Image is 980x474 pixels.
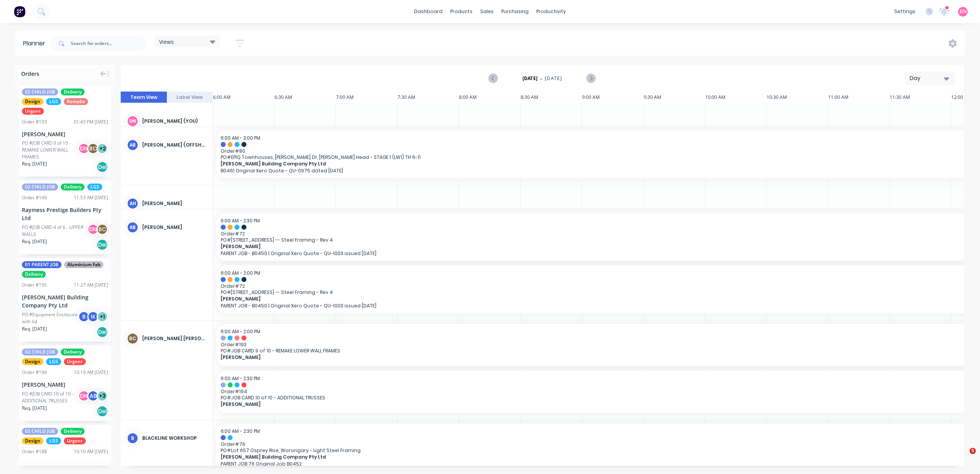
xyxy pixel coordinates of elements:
span: Req. [DATE] [22,325,47,332]
span: 6:00 AM - 2:00 PM [221,328,260,335]
span: Design [22,437,43,444]
div: 6:30 AM [275,92,336,103]
button: Label View [167,92,213,103]
div: [PERSON_NAME] Building Company Pty Ltd [22,293,108,309]
div: 6:00 AM [213,92,275,103]
div: Del [97,239,108,250]
div: [PERSON_NAME] (You) [142,118,206,125]
div: Del [97,326,108,338]
div: + 2 [97,143,108,154]
div: 10:30 AM [767,92,828,103]
div: 11:27 AM [DATE] [74,282,108,289]
div: PO #JOB CARD 9 of 10 - REMAKE LOWER WALL FRAMES [22,140,80,160]
div: AB [127,222,138,233]
div: [PERSON_NAME] [142,224,206,231]
div: + 3 [97,390,108,402]
button: Next page [586,73,595,83]
span: 5 [970,448,976,454]
span: Delivery [61,428,85,435]
div: Raymess Prestige Builders Pty Ltd [22,206,108,222]
div: DN [78,143,90,154]
div: BC [127,333,138,344]
span: Remake [64,98,88,105]
div: PO #Equipment Enclosure with lid [22,311,80,325]
div: AH [127,198,138,209]
button: Previous page [489,73,498,83]
div: purchasing [497,6,532,17]
div: [PERSON_NAME] [22,381,108,389]
span: 02 CHILD JOB [22,88,58,95]
div: Del [97,161,108,173]
div: settings [890,6,919,17]
span: 6:00 AM - 2:30 PM [221,217,260,224]
span: Delivery [61,184,85,190]
span: Aluminium Fab [64,261,103,268]
span: 02 CHILD JOB [22,428,58,435]
span: Orders [21,70,39,78]
span: Delivery [61,88,85,95]
div: productivity [532,6,570,17]
div: BLACKLINE WORKSHOP [142,435,206,442]
span: Urgent [64,437,86,444]
div: PO #JOB CARD 4 of 6 - UPPER WALLS [22,224,90,238]
span: Req. [DATE] [22,160,47,167]
span: Req. [DATE] [22,405,47,412]
div: 10:00 AM [705,92,767,103]
div: 8:30 AM [521,92,582,103]
span: 6:00 AM - 2:30 PM [221,375,260,382]
div: 7:00 AM [336,92,398,103]
div: DN [127,115,138,127]
span: Urgent [22,108,44,115]
div: PO #JOB CARD 10 of 10 - ADDITIONAL TRUSSES [22,391,80,404]
strong: [DATE] [522,75,538,82]
div: [PERSON_NAME] [22,130,108,138]
div: 8:00 AM [459,92,521,103]
div: 9:30 AM [644,92,705,103]
div: sales [476,6,497,17]
div: Order # 194 [22,369,47,376]
div: AB [87,390,99,402]
span: 6:00 AM - 3:00 PM [221,135,260,141]
span: LGS [46,437,61,444]
img: Factory [14,6,25,17]
span: Delivery [22,271,46,278]
span: 6:00 AM - 2:00 PM [221,270,260,276]
a: dashboard [410,6,446,17]
div: Order # 188 [22,448,47,455]
div: [PERSON_NAME] [22,460,108,468]
div: BC [87,143,99,154]
span: LGS [46,98,61,105]
div: 10:19 AM [DATE] [74,369,108,376]
div: DN [78,390,90,402]
div: BC [97,224,108,235]
span: Design [22,358,43,365]
span: Req. [DATE] [22,238,47,245]
div: 11:30 AM [890,92,951,103]
div: [PERSON_NAME] [142,200,206,207]
div: DN [87,224,99,235]
span: [DATE] [545,75,562,82]
span: LGS [46,358,61,365]
button: Day [905,72,955,85]
div: + 1 [97,311,108,322]
span: Views [159,38,174,46]
span: DN [960,8,967,15]
span: 6:00 AM - 2:30 PM [221,428,260,434]
div: Planner [23,39,49,48]
div: 7:30 AM [398,92,459,103]
span: Delivery [61,349,85,355]
iframe: Intercom live chat [954,448,972,466]
button: Team View [121,92,167,103]
div: 11:00 AM [828,92,890,103]
span: Urgent [64,358,86,365]
span: 02 CHILD JOB [22,184,58,190]
span: 02 CHILD JOB [22,349,58,355]
div: 10:10 AM [DATE] [74,448,108,455]
div: Order # 149 [22,194,47,201]
div: Del [97,406,108,417]
div: 9:00 AM [582,92,644,103]
div: Order # 195 [22,282,47,289]
div: 01:43 PM [DATE] [74,118,108,125]
div: AB [127,139,138,151]
div: Day [910,74,945,82]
